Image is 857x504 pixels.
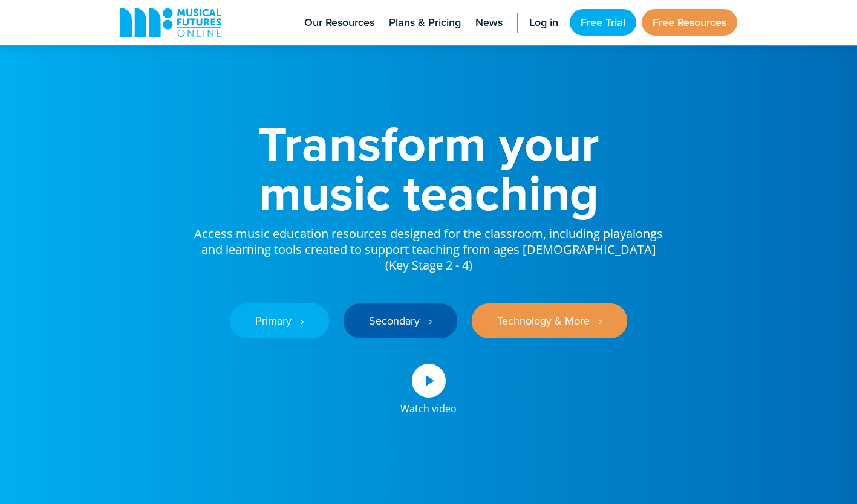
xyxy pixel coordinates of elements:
[344,303,457,338] a: Secondary ‎‏‏‎ ‎ ›
[193,218,665,273] p: Access music education resources designed for the classroom, including playalongs and learning to...
[193,118,665,218] h1: Transform your music teaching
[230,303,329,338] a: Primary ‎‏‏‎ ‎ ›
[475,15,503,31] span: News
[304,15,374,31] span: Our Resources
[389,15,461,31] span: Plans & Pricing
[642,9,737,36] a: Free Resources
[472,303,627,338] a: Technology & More ‎‏‏‎ ‎ ›
[400,398,457,413] div: Watch video
[529,15,558,31] span: Log in
[570,9,636,36] a: Free Trial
